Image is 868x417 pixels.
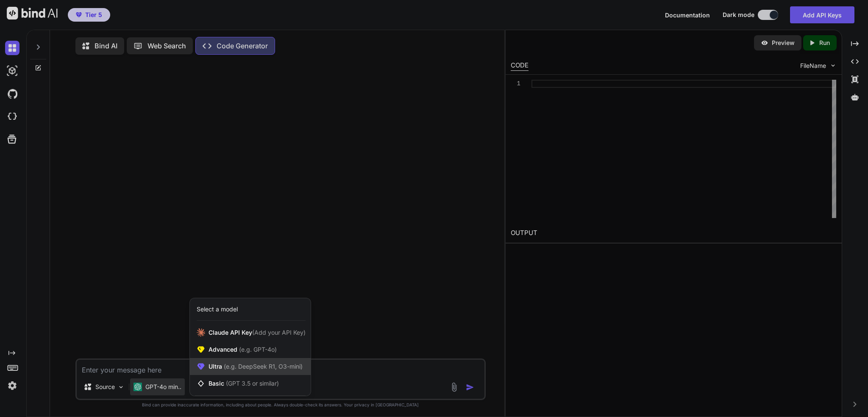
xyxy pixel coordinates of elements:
span: (Add your API Key) [252,329,306,336]
span: Advanced [209,345,277,354]
span: (e.g. GPT-4o) [237,346,277,353]
span: (e.g. DeepSeek R1, O3-mini) [222,363,303,370]
span: (GPT 3.5 or similar) [226,380,279,387]
span: Claude API Key [209,328,306,337]
div: Select a model [197,305,238,313]
span: Ultra [209,362,303,371]
span: Basic [209,379,279,388]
